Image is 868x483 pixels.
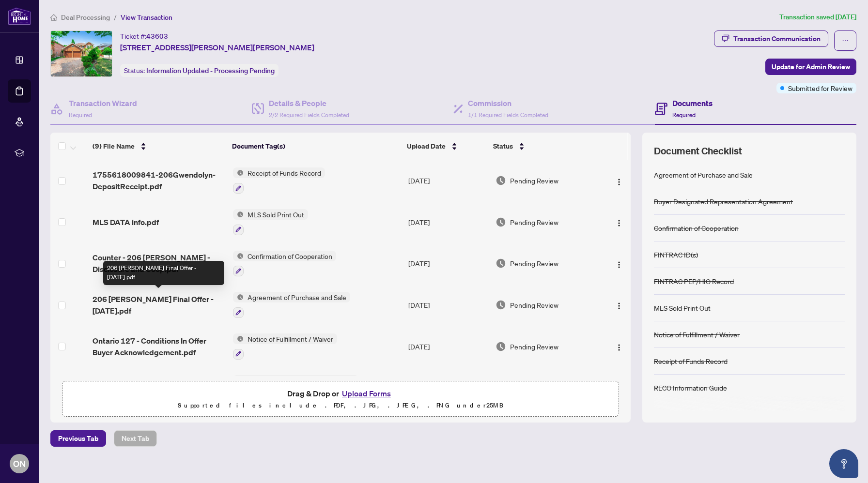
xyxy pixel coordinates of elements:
[233,209,308,235] button: Status IconMLS Sold Print Out
[50,430,106,447] button: Previous Tab
[654,223,739,233] div: Confirmation of Cooperation
[93,335,225,358] span: Ontario 127 - Conditions In Offer Buyer Acknowledgement.pdf
[468,111,548,119] span: 1/1 Required Fields Completed
[654,196,793,207] div: Buyer Designated Representation Agreement
[120,30,168,42] div: Ticket #:
[772,59,850,75] span: Update for Admin Review
[244,251,336,261] span: Confirmation of Cooperation
[615,261,623,269] img: Logo
[244,292,350,302] span: Agreement of Purchase and Sale
[233,292,350,318] button: Status IconAgreement of Purchase and Sale
[510,341,558,352] span: Pending Review
[510,258,558,269] span: Pending Review
[146,66,275,75] span: Information Updated - Processing Pending
[51,31,112,76] img: IMG-E12318670_1.jpg
[244,375,358,386] span: Buyer Designated Representation Agreement
[93,169,225,192] span: 1755618009841-206Gwendolyn-DepositReceipt.pdf
[496,175,506,186] img: Document Status
[244,167,325,178] span: Receipt of Funds Record
[672,111,696,119] span: Required
[103,261,224,285] div: 206 [PERSON_NAME] Final Offer - [DATE].pdf
[654,302,711,313] div: MLS Sold Print Out
[404,243,491,285] td: [DATE]
[404,284,491,326] td: [DATE]
[287,387,394,400] span: Drag & Drop or
[146,32,168,41] span: 43603
[714,30,828,47] button: Transaction Communication
[114,430,157,447] button: Next Tab
[233,251,244,261] img: Status Icon
[93,141,135,151] span: (9) File Name
[654,144,742,158] span: Document Checklist
[233,333,244,344] img: Status Icon
[611,297,627,313] button: Logo
[654,329,740,340] div: Notice of Fulfillment / Waiver
[654,169,753,180] div: Agreement of Purchase and Sale
[244,209,308,220] span: MLS Sold Print Out
[403,133,489,160] th: Upload Date
[62,381,619,417] span: Drag & Drop orUpload FormsSupported files include .PDF, .JPG, .JPEG, .PNG under25MB
[611,256,627,271] button: Logo
[611,339,627,354] button: Logo
[407,141,446,151] span: Upload Date
[120,64,279,77] div: Status:
[114,12,117,23] li: /
[93,293,225,317] span: 206 [PERSON_NAME] Final Offer - [DATE].pdf
[654,382,727,393] div: RECO Information Guide
[404,160,491,201] td: [DATE]
[615,344,623,351] img: Logo
[120,42,314,53] span: [STREET_ADDRESS][PERSON_NAME][PERSON_NAME]
[13,457,26,470] span: ON
[615,178,623,186] img: Logo
[89,133,229,160] th: (9) File Name
[489,133,597,160] th: Status
[61,13,110,22] span: Deal Processing
[233,375,244,386] img: Status Icon
[404,201,491,243] td: [DATE]
[233,167,325,194] button: Status IconReceipt of Funds Record
[496,300,506,310] img: Document Status
[93,252,225,275] span: Counter - 206 [PERSON_NAME] - Disclosure and Coop.pdf
[496,341,506,352] img: Document Status
[733,31,821,46] div: Transaction Communication
[611,214,627,230] button: Logo
[468,97,548,109] h4: Commission
[779,12,856,23] article: Transaction saved [DATE]
[93,216,159,228] span: MLS DATA info.pdf
[233,292,244,302] img: Status Icon
[269,97,349,109] h4: Details & People
[765,59,856,75] button: Update for Admin Review
[244,333,337,344] span: Notice of Fulfillment / Waiver
[611,173,627,188] button: Logo
[50,14,57,21] span: home
[404,326,491,367] td: [DATE]
[654,356,728,366] div: Receipt of Funds Record
[615,302,623,310] img: Logo
[69,97,137,109] h4: Transaction Wizard
[496,258,506,269] img: Document Status
[233,167,244,178] img: Status Icon
[496,217,506,227] img: Document Status
[510,217,558,227] span: Pending Review
[339,387,394,400] button: Upload Forms
[68,400,613,411] p: Supported files include .PDF, .JPG, .JPEG, .PNG under 25 MB
[233,333,337,360] button: Status IconNotice of Fulfillment / Waiver
[69,111,92,119] span: Required
[404,367,491,409] td: [DATE]
[510,175,558,186] span: Pending Review
[510,300,558,310] span: Pending Review
[615,219,623,227] img: Logo
[233,251,336,277] button: Status IconConfirmation of Cooperation
[233,375,358,401] button: Status IconBuyer Designated Representation Agreement
[842,37,849,44] span: ellipsis
[121,13,172,22] span: View Transaction
[654,276,734,287] div: FINTRAC PEP/HIO Record
[58,431,98,446] span: Previous Tab
[8,7,31,25] img: logo
[672,97,713,109] h4: Documents
[228,133,403,160] th: Document Tag(s)
[269,111,349,119] span: 2/2 Required Fields Completed
[233,209,244,220] img: Status Icon
[788,83,852,93] span: Submitted for Review
[654,249,698,260] div: FINTRAC ID(s)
